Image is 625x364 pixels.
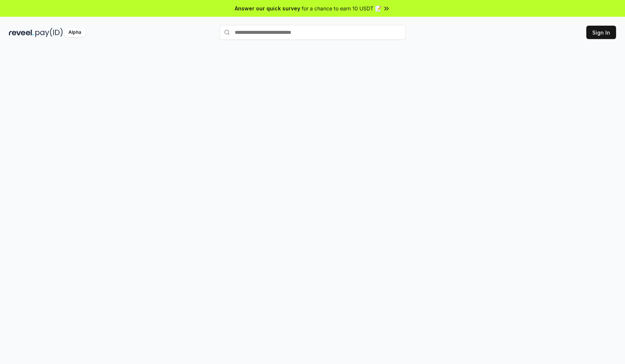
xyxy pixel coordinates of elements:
[302,4,381,12] span: for a chance to earn 10 USDT 📝
[35,28,63,37] img: pay_id
[235,4,300,12] span: Answer our quick survey
[64,28,85,37] div: Alpha
[586,26,616,39] button: Sign In
[9,28,34,37] img: reveel_dark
